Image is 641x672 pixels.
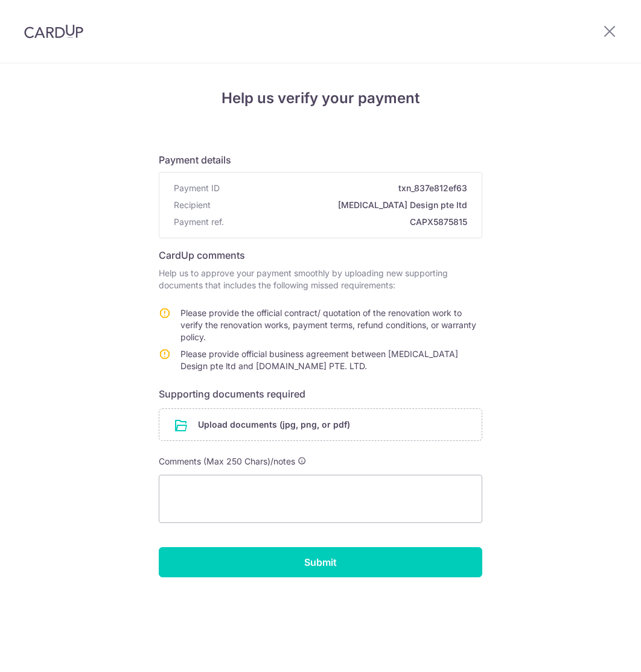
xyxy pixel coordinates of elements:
[159,547,482,577] input: Submit
[159,153,482,167] h6: Payment details
[174,182,220,194] span: Payment ID
[229,216,467,228] span: CAPX5875815
[159,248,482,262] h6: CardUp comments
[159,456,295,466] span: Comments (Max 250 Chars)/notes
[180,308,476,342] span: Please provide the official contract/ quotation of the renovation work to verify the renovation w...
[564,636,629,666] iframe: Opens a widget where you can find more information
[159,267,482,291] p: Help us to approve your payment smoothly by uploading new supporting documents that includes the ...
[215,199,467,211] span: [MEDICAL_DATA] Design pte ltd
[24,24,83,39] img: CardUp
[180,349,458,371] span: Please provide official business agreement between [MEDICAL_DATA] Design pte ltd and [DOMAIN_NAME...
[159,408,482,441] div: Upload documents (jpg, png, or pdf)
[159,87,482,109] h4: Help us verify your payment
[174,199,211,211] span: Recipient
[159,387,482,401] h6: Supporting documents required
[225,182,467,194] span: txn_837e812ef63
[174,216,224,228] span: Payment ref.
